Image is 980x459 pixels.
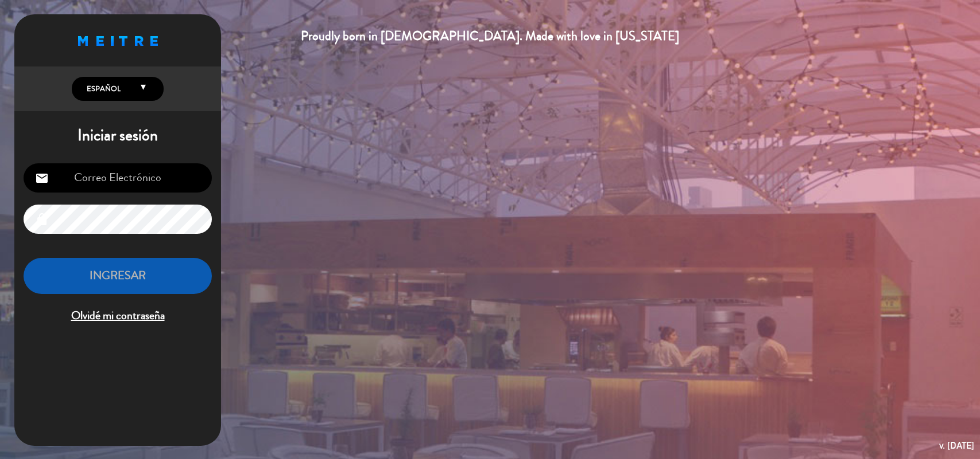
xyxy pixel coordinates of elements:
span: Español [84,83,121,95]
button: INGRESAR [24,258,212,294]
i: lock [35,213,49,226]
div: v. [DATE] [939,438,974,453]
h1: Iniciar sesión [14,126,221,146]
span: Olvidé mi contraseña [24,307,212,325]
i: email [35,171,49,185]
input: Correo Electrónico [24,163,212,193]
